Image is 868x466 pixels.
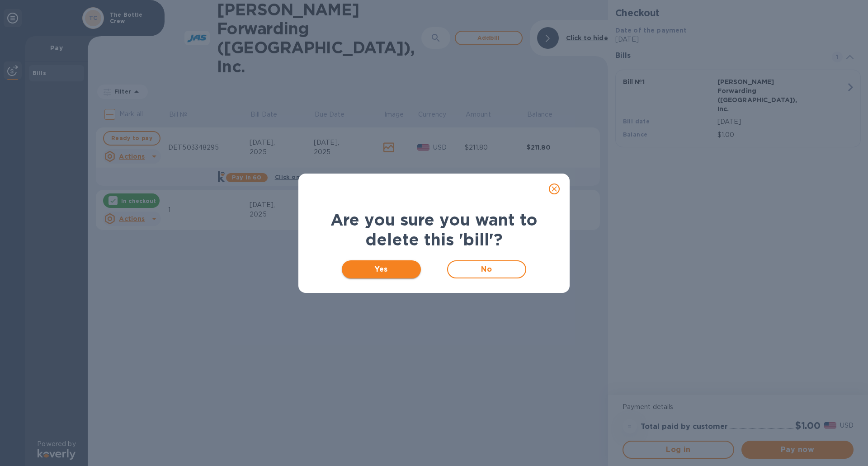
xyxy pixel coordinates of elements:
[447,260,526,278] button: No
[342,260,421,278] button: Yes
[349,264,414,275] span: Yes
[330,210,538,249] b: Are you sure you want to delete this 'bill'?
[455,264,518,275] span: No
[543,178,565,200] button: close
